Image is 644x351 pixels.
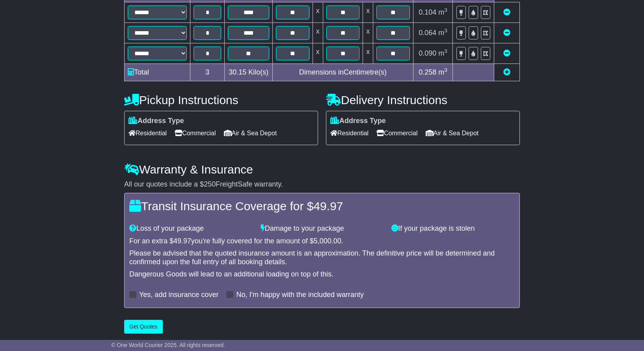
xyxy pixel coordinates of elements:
[125,224,257,233] div: Loss of your package
[363,2,373,22] td: x
[229,68,246,76] span: 30.15
[438,49,447,57] span: m
[313,2,323,22] td: x
[426,127,479,139] span: Air & Sea Depot
[376,127,417,139] span: Commercial
[419,29,436,37] span: 0.064
[225,63,273,81] td: Kilo(s)
[330,127,369,139] span: Residential
[313,43,323,63] td: x
[111,342,225,348] span: © One World Courier 2025. All rights reserved.
[125,63,190,81] td: Total
[257,224,388,233] div: Damage to your package
[175,127,216,139] span: Commercial
[326,93,520,106] h4: Delivery Instructions
[363,43,373,63] td: x
[273,63,413,81] td: Dimensions in Centimetre(s)
[224,127,277,139] span: Air & Sea Depot
[190,63,225,81] td: 3
[438,68,447,76] span: m
[128,127,167,139] span: Residential
[438,8,447,16] span: m
[124,93,318,106] h4: Pickup Instructions
[129,249,515,266] div: Please be advised that the quoted insurance amount is an approximation. The definitive price will...
[314,237,341,245] span: 5,000.00
[363,22,373,43] td: x
[173,237,191,245] span: 49.97
[419,49,436,57] span: 0.090
[313,22,323,43] td: x
[330,117,386,125] label: Address Type
[387,224,519,233] div: If your package is stolen
[129,237,515,246] div: For an extra $ you're fully covered for the amount of $ .
[236,291,364,299] label: No, I'm happy with the included warranty
[419,8,436,16] span: 0.104
[124,163,520,176] h4: Warranty & Insurance
[204,180,216,188] span: 250
[503,29,510,37] a: Remove this item
[438,29,447,37] span: m
[444,48,447,54] sup: 3
[503,49,510,57] a: Remove this item
[129,270,515,279] div: Dangerous Goods will lead to an additional loading on top of this.
[503,68,510,76] a: Add new item
[139,291,218,299] label: Yes, add insurance cover
[128,117,184,125] label: Address Type
[313,200,343,213] span: 49.97
[444,67,447,73] sup: 3
[444,7,447,13] sup: 3
[124,320,163,334] button: Get Quotes
[419,68,436,76] span: 0.258
[444,28,447,34] sup: 3
[124,180,520,189] div: All our quotes include a $ FreightSafe warranty.
[129,200,515,213] h4: Transit Insurance Coverage for $
[503,8,510,16] a: Remove this item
